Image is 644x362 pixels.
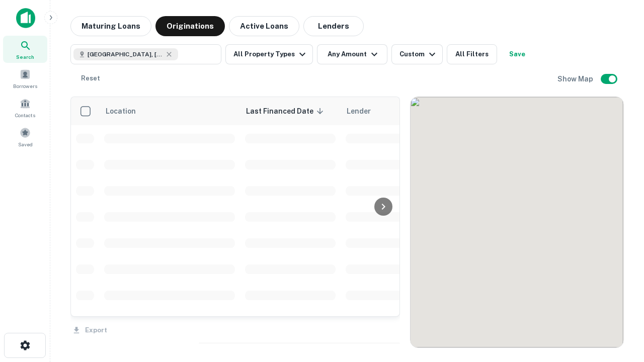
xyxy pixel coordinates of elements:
button: All Property Types [225,44,313,64]
span: Last Financed Date [246,105,327,117]
button: Any Amount [317,44,387,64]
a: Search [3,36,47,63]
button: Originations [155,16,225,36]
a: Borrowers [3,65,47,92]
span: Borrowers [13,82,37,90]
button: All Filters [447,44,497,64]
a: Saved [3,123,47,150]
div: Custom [399,48,438,60]
span: Location [105,105,149,117]
span: [GEOGRAPHIC_DATA], [GEOGRAPHIC_DATA] [88,50,163,59]
button: Lenders [303,16,364,36]
button: Maturing Loans [70,16,151,36]
h6: Show Map [557,73,595,84]
span: Saved [18,140,33,148]
div: 0 0 [411,97,623,347]
button: Reset [74,68,107,88]
button: Active Loans [229,16,299,36]
span: Lender [347,105,371,117]
span: Search [16,53,34,61]
button: Custom [391,44,443,64]
iframe: Chat Widget [594,249,644,298]
th: Location [99,97,240,125]
th: Lender [341,97,502,125]
span: Contacts [15,111,35,119]
th: Last Financed Date [240,97,341,125]
img: capitalize-icon.png [16,8,35,28]
button: Save your search to get updates of matches that match your search criteria. [501,44,533,64]
a: Contacts [3,94,47,121]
